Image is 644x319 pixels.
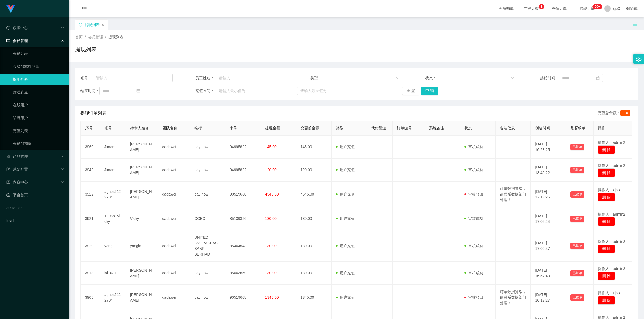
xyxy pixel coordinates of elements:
td: pay now [190,262,225,285]
h1: 提现列表 [75,45,97,53]
span: 账号 [104,126,112,130]
span: 用户充值 [336,192,355,196]
span: 类型 [336,126,343,130]
td: [DATE] 17:05:24 [531,207,566,230]
span: 130.00 [265,216,277,221]
button: 已锁单 [570,191,584,198]
div: 充值总金额： [598,110,632,117]
button: 删 除 [598,193,615,201]
span: 4545.00 [265,192,279,196]
span: 数据中心 [6,26,28,30]
span: 审核成功 [464,271,483,275]
span: 操作 [598,126,605,130]
span: 变更前金额 [301,126,319,130]
span: ~ [287,88,297,94]
span: 用户充值 [336,145,355,149]
td: dadawei [158,159,190,182]
a: 会员加减打码量 [13,61,64,72]
a: 在线用户 [13,100,64,110]
td: 3960 [81,136,100,159]
span: 首页 [75,35,83,39]
td: lxl1021 [100,262,126,285]
p: 1 [541,4,543,9]
td: 1345.00 [296,285,332,310]
input: 请输入最大值为 [297,87,379,95]
td: dadawei [158,136,190,159]
sup: 246 [592,4,602,9]
span: 是否锁单 [570,126,586,130]
span: 状态 [464,126,472,130]
span: 审核驳回 [464,192,483,196]
td: dadawei [158,262,190,285]
i: 图标: menu-fold [75,0,93,17]
i: 图标: global [626,7,630,10]
button: 已锁单 [570,144,584,150]
td: pay now [190,159,225,182]
td: [DATE] 13:40:22 [531,159,566,182]
button: 删 除 [598,272,615,280]
span: 审核驳回 [464,295,483,299]
td: [PERSON_NAME] [126,159,158,182]
td: 85139326 [225,207,261,230]
td: pay now [190,285,225,310]
span: 会员管理 [88,35,103,39]
td: 3918 [81,262,100,285]
td: 90519668 [225,182,261,207]
span: 操作人：xjp3 [598,291,620,295]
i: 图标: table [6,39,10,43]
td: [DATE] 17:19:25 [531,182,566,207]
span: 序号 [85,126,93,130]
span: 130.00 [265,271,277,275]
td: 4545.00 [296,182,332,207]
button: 重 置 [402,87,419,95]
span: 卡号 [230,126,237,130]
td: 订单数据异常，请联系数据部门处理！ [496,182,531,207]
span: 结束时间： [80,88,99,94]
td: 3920 [81,230,100,262]
a: 陪玩用户 [13,112,64,123]
td: 3905 [81,285,100,310]
td: dadawei [158,285,190,310]
i: 图标: sync [79,23,82,27]
span: 1345.00 [265,295,279,299]
span: 充值区间： [195,88,216,94]
span: 备注信息 [500,126,515,130]
a: level [6,215,64,226]
span: 提现金额 [265,126,280,130]
td: agnes6122704 [100,182,126,207]
a: 提现列表 [13,74,64,85]
a: 赠送彩金 [13,87,64,97]
span: 账号： [80,75,93,81]
i: 图标: setting [636,56,642,62]
span: 130.00 [265,244,277,248]
button: 删 除 [598,168,615,177]
img: logo.9652507e.png [6,5,15,13]
a: 会员列表 [13,48,64,59]
span: 审核成功 [464,244,483,248]
td: OCBC [190,207,225,230]
span: 120.00 [265,168,277,172]
span: 团队名称 [162,126,177,130]
td: pay now [190,182,225,207]
span: 订单编号 [397,126,412,130]
button: 删 除 [598,145,615,154]
button: 已锁单 [570,243,584,249]
td: Jimars [100,159,126,182]
input: 请输入 [216,74,287,82]
td: Vicky [126,207,158,230]
sup: 1 [539,4,544,9]
td: 130.00 [296,262,332,285]
td: [PERSON_NAME] [126,182,158,207]
span: 代付渠道 [371,126,386,130]
td: [PERSON_NAME] [126,285,158,310]
td: 130.00 [296,230,332,262]
td: dadawei [158,182,190,207]
i: 图标: down [511,76,514,80]
span: 操作人：xjp3 [598,188,620,192]
input: 请输入最小值为 [216,87,287,95]
td: 145.00 [296,136,332,159]
i: 图标: check-circle-o [6,26,10,30]
span: 用户充值 [336,271,355,275]
a: 充值列表 [13,125,64,136]
span: 操作人：admin2 [598,239,625,244]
